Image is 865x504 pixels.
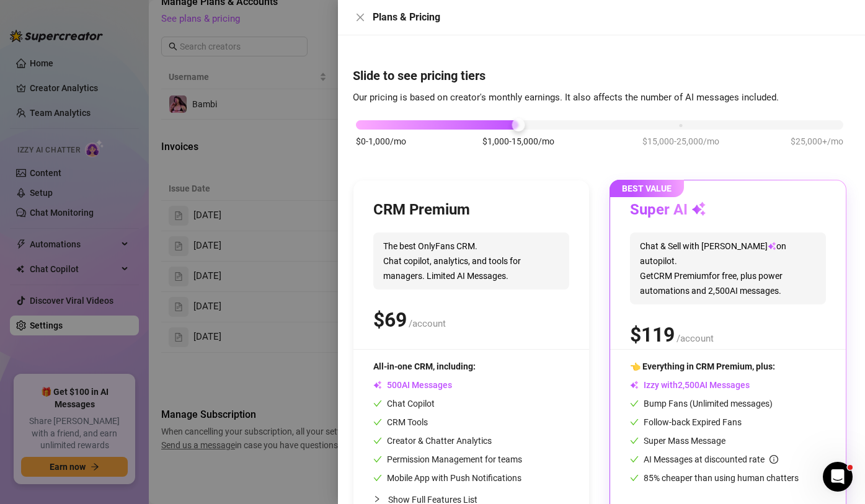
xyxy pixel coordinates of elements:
[630,399,773,409] span: Bump Fans (Unlimited messages)
[630,399,639,408] span: check
[823,462,853,492] iframe: Intercom live chat
[482,135,554,148] span: $1,000-15,000/mo
[630,436,639,445] span: check
[373,436,382,445] span: check
[630,436,725,446] span: Super Mass Message
[353,92,779,103] span: Our pricing is based on creator's monthly earnings. It also affects the number of AI messages inc...
[630,418,639,427] span: check
[630,455,639,464] span: check
[630,361,775,371] span: 👈 Everything in CRM Premium, plus:
[373,417,428,427] span: CRM Tools
[373,473,521,483] span: Mobile App with Push Notifications
[373,399,382,408] span: check
[644,454,778,464] span: AI Messages at discounted rate
[630,323,675,347] span: $
[373,495,381,503] span: collapsed
[356,135,406,148] span: $0-1,000/mo
[373,455,382,464] span: check
[373,200,470,220] h3: CRM Premium
[353,10,368,25] button: Close
[791,135,843,148] span: $25,000+/mo
[353,67,850,84] h4: Slide to see pricing tiers
[630,473,799,483] span: 85% cheaper than using human chatters
[409,318,446,329] span: /account
[770,455,778,464] span: info-circle
[373,454,522,464] span: Permission Management for teams
[373,418,382,427] span: check
[373,380,452,390] span: AI Messages
[373,361,476,371] span: All-in-one CRM, including:
[676,333,714,344] span: /account
[630,474,639,482] span: check
[642,135,719,148] span: $15,000-25,000/mo
[630,380,750,390] span: Izzy with AI Messages
[630,232,826,304] span: Chat & Sell with [PERSON_NAME] on autopilot. Get CRM Premium for free, plus power automations and...
[610,180,684,197] span: BEST VALUE
[373,399,435,409] span: Chat Copilot
[355,12,365,22] span: close
[630,200,706,220] h3: Super AI
[373,232,569,290] span: The best OnlyFans CRM. Chat copilot, analytics, and tools for managers. Limited AI Messages.
[630,417,742,427] span: Follow-back Expired Fans
[373,474,382,482] span: check
[373,308,407,332] span: $
[373,436,492,446] span: Creator & Chatter Analytics
[373,10,850,25] div: Plans & Pricing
